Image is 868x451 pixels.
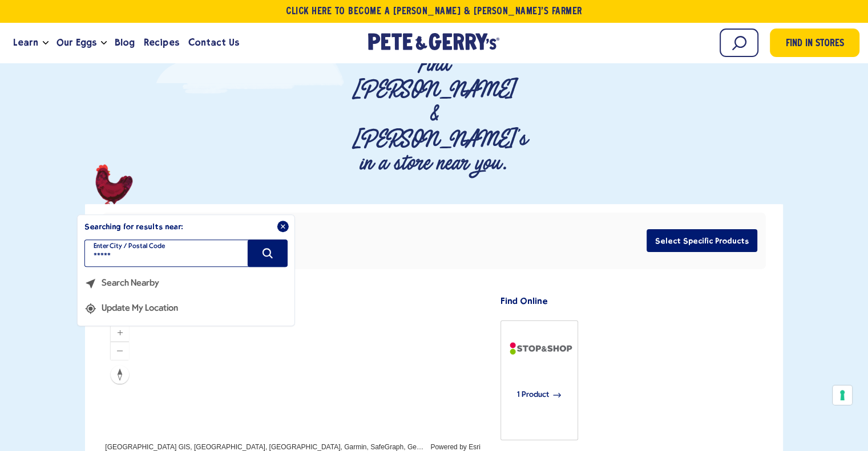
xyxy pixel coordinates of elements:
[188,35,239,50] span: Contact Us
[184,27,244,58] a: Contact Us
[352,52,516,176] p: Find [PERSON_NAME] & [PERSON_NAME]'s in a store near you.
[13,35,38,50] span: Learn
[115,35,135,50] span: Blog
[101,41,107,45] button: Open the dropdown menu for Our Eggs
[9,27,43,58] a: Learn
[43,41,49,45] button: Open the dropdown menu for Learn
[786,36,844,52] span: Find in Stores
[56,35,96,50] span: Our Eggs
[833,385,852,405] button: Your consent preferences for tracking technologies
[720,29,758,57] input: Search
[770,29,859,57] a: Find in Stores
[52,27,101,58] a: Our Eggs
[144,35,179,50] span: Recipes
[110,27,139,58] a: Blog
[139,27,183,58] a: Recipes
